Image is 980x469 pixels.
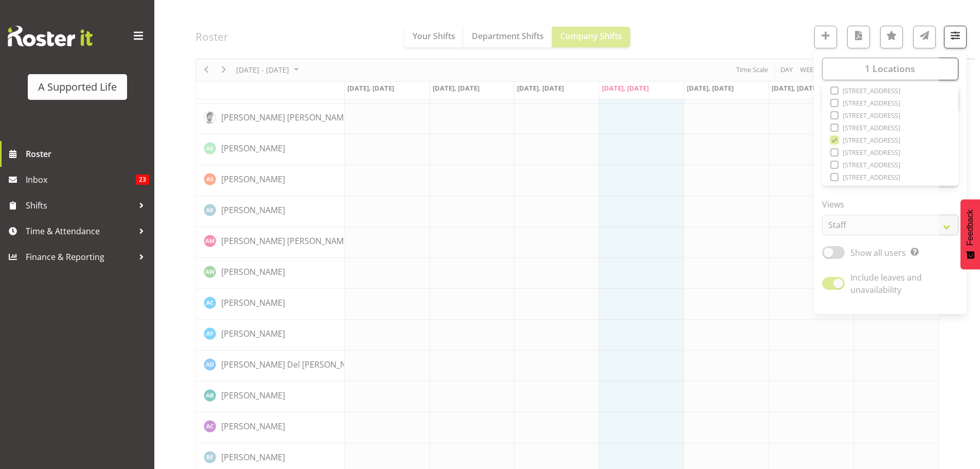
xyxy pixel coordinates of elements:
button: Feedback - Show survey [960,199,980,269]
span: Inbox [26,172,136,187]
span: Time & Attendance [26,223,134,239]
span: Feedback [966,210,975,246]
span: Finance & Reporting [26,249,134,265]
button: Filter Shifts [944,26,967,48]
img: Rosterit website logo [8,26,93,46]
div: A Supported Life [38,79,117,95]
span: Shifts [26,198,134,213]
span: Roster [26,146,149,162]
span: 23 [136,175,149,185]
